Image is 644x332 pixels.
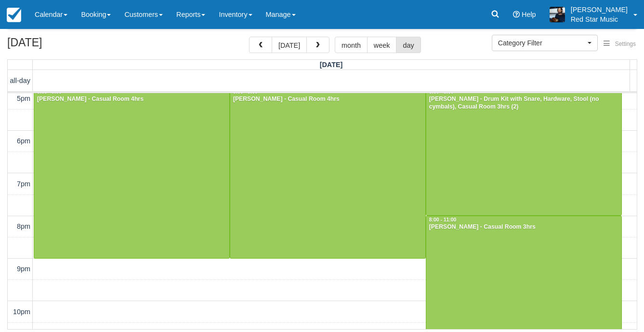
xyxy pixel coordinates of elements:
span: 9pm [17,265,30,273]
span: 6pm [17,137,30,145]
span: 7pm [17,180,30,188]
button: Category Filter [492,35,598,51]
i: Help [513,11,520,18]
div: [PERSON_NAME] - Casual Room 3hrs [429,223,619,231]
a: 5:00 - 9:00[PERSON_NAME] - Casual Room 4hrs [230,88,426,259]
button: week [367,37,397,53]
span: all-day [10,77,30,84]
button: Settings [598,37,642,51]
a: 5:00 - 9:00[PERSON_NAME] - Casual Room 4hrs [34,88,230,259]
button: month [335,37,368,53]
a: 5:00 - 8:00[PERSON_NAME] - Drum Kit with Snare, Hardware, Stool (no cymbals), Casual Room 3hrs (2) [426,88,622,216]
span: 10pm [13,308,30,316]
button: day [396,37,421,53]
h2: [DATE] [7,37,129,55]
div: [PERSON_NAME] - Casual Room 4hrs [233,96,423,103]
img: checkfront-main-nav-mini-logo.png [7,8,21,22]
button: [DATE] [272,37,307,53]
div: [PERSON_NAME] - Casual Room 4hrs [37,96,227,103]
img: A1 [550,7,565,22]
p: Red Star Music [571,14,628,24]
span: 5pm [17,95,30,102]
div: [PERSON_NAME] - Drum Kit with Snare, Hardware, Stool (no cymbals), Casual Room 3hrs (2) [429,96,619,111]
span: Category Filter [498,38,585,48]
span: 8:00 - 11:00 [429,217,457,222]
span: Help [522,11,536,18]
span: Settings [615,41,636,47]
p: [PERSON_NAME] [571,5,628,14]
span: [DATE] [320,61,343,69]
span: 8pm [17,222,30,230]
